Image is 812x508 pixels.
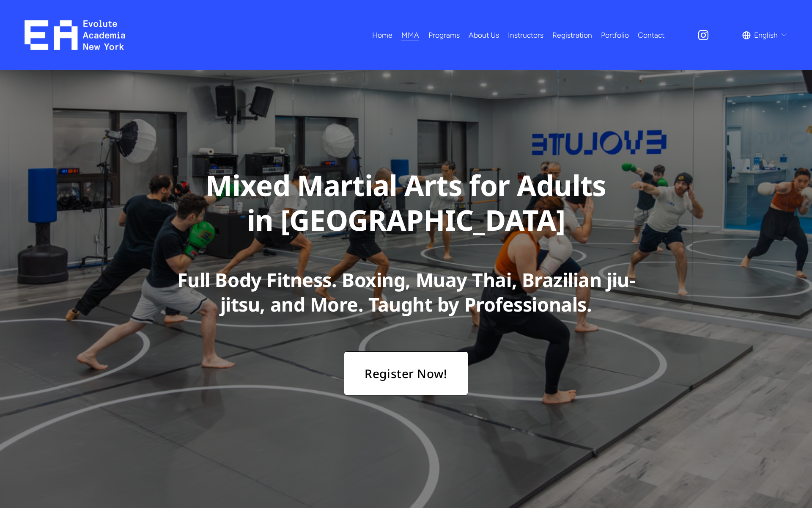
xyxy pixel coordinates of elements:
a: Contact [638,28,664,42]
span: MMA [401,28,419,42]
a: folder dropdown [428,28,460,42]
a: Register Now! [344,351,468,395]
span: Programs [428,28,460,42]
a: folder dropdown [401,28,419,42]
a: Instagram [697,29,710,41]
strong: Full Body Fitness. Boxing, Muay Thai, Brazilian jiu-jitsu, and More. Taught by Professionals. [177,267,635,317]
strong: Mixed Martial Arts for Adults in [GEOGRAPHIC_DATA] [206,166,613,239]
div: language picker [742,28,788,42]
a: Portfolio [601,28,629,42]
span: English [754,28,778,42]
a: Instructors [508,28,543,42]
a: About Us [469,28,499,42]
a: Home [372,28,392,42]
img: EA [25,20,126,50]
a: Registration [552,28,592,42]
